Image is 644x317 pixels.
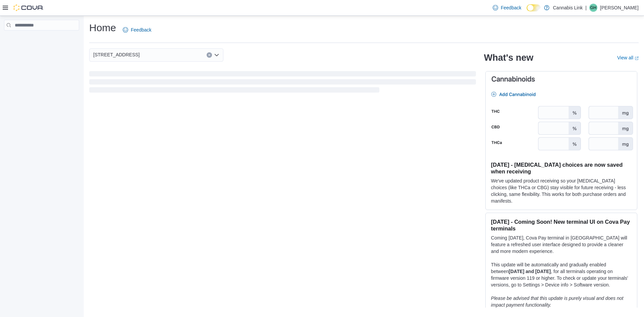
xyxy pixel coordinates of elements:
button: Clear input [207,52,212,58]
h2: What's new [484,52,533,63]
strong: [DATE] and [DATE] [509,269,551,274]
input: Dark Mode [527,4,541,11]
div: Grace Hurl [589,4,597,12]
h1: Home [89,21,116,35]
p: Coming [DATE], Cova Pay terminal in [GEOGRAPHIC_DATA] will feature a refreshed user interface des... [491,234,632,255]
p: This update will be automatically and gradually enabled between , for all terminals operating on ... [491,261,632,288]
p: [PERSON_NAME] [600,4,639,12]
span: Loading [89,72,476,94]
span: Feedback [501,4,521,11]
span: GH [590,4,596,12]
p: | [585,4,587,12]
h3: [DATE] - [MEDICAL_DATA] choices are now saved when receiving [491,161,632,175]
a: Feedback [490,1,524,14]
a: View allExternal link [617,55,639,60]
p: Cannabis Link [553,4,583,12]
svg: External link [635,56,639,60]
em: Please be advised that this update is purely visual and does not impact payment functionality. [491,296,624,308]
img: Cova [13,4,44,11]
h3: [DATE] - Coming Soon! New terminal UI on Cova Pay terminals [491,218,632,232]
a: Feedback [120,23,154,37]
button: Open list of options [214,52,219,58]
span: [STREET_ADDRESS] [93,51,140,59]
span: Feedback [131,27,151,33]
p: We've updated product receiving so your [MEDICAL_DATA] choices (like THCa or CBG) stay visible fo... [491,177,632,204]
nav: Complex example [4,32,79,48]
